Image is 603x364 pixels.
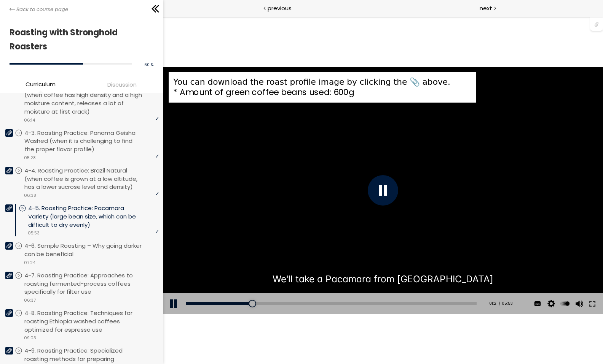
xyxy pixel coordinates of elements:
div: * Amount of green coffee beans used: 600g [10,70,308,81]
div: 01:21 / 05:53 [321,284,350,290]
p: 4-2. Roasting Practice: Colombia Washed (when coffee has high density and a high moisture content... [24,83,159,116]
p: 4-5. Roasting Practice: Pacamara Variety (large bean size, which can be difficult to dry evenly) [28,204,159,229]
span: previous [268,4,292,13]
span: 05:53 [28,230,40,236]
span: 05:28 [24,155,36,161]
div: See available captions [368,276,381,298]
span: next [480,4,492,13]
div: Change playback rate [395,276,409,298]
a: Back to course page [10,6,68,13]
button: Play back rate [396,276,408,298]
button: Subtitles and Transcript [369,276,380,298]
h1: Roasting with Stronghold Roasters [10,25,150,54]
span: 06:38 [24,192,36,199]
span: 60 % [144,62,153,68]
button: Volume [410,276,421,298]
p: 4-4. Roasting Practice: Brazil Natural (when coffee is grown at a low altitude, has a lower sucro... [24,166,159,191]
span: Discussion [107,80,137,89]
span: Curriculum [26,80,56,89]
span: 06:14 [24,117,35,123]
span: 07:24 [24,260,35,266]
p: 4-3. Roasting Practice: Panama Geisha Washed (when it is challenging to find the proper flavor pr... [24,129,159,154]
button: Video quality [383,276,394,298]
p: 4-6. Sample Roasting – Why going darker can be beneficial [24,242,159,258]
span: You can download the roast profile image by clicking the 📎 above. [10,60,287,70]
span: Back to course page [16,6,68,13]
